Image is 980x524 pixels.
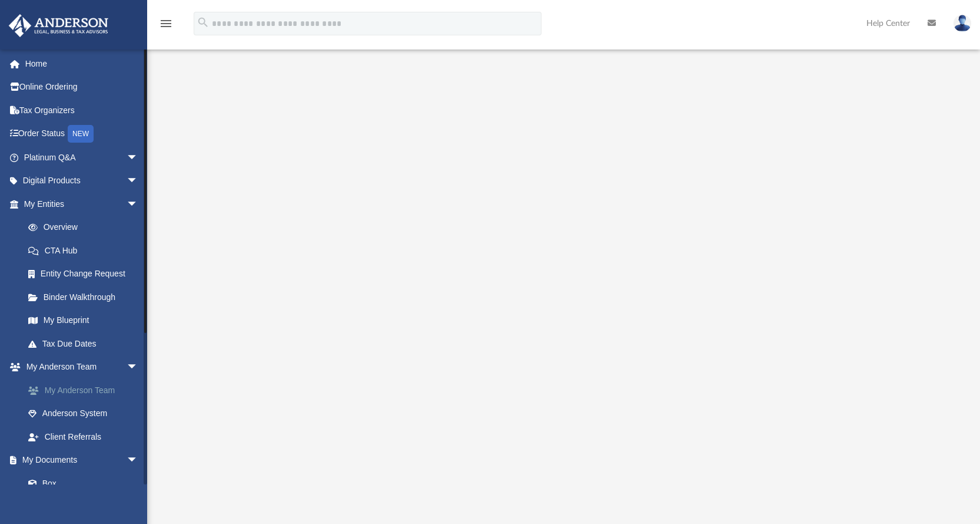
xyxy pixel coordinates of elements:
[16,378,156,402] a: My Anderson Team
[8,146,156,169] a: Platinum Q&Aarrow_drop_down
[16,402,156,426] a: Anderson System
[16,285,156,309] a: Binder Walkthrough
[127,169,150,193] span: arrow_drop_down
[16,239,156,262] a: CTA Hub
[127,146,150,170] span: arrow_drop_down
[8,449,150,472] a: My Documentsarrow_drop_down
[8,192,156,216] a: My Entitiesarrow_drop_down
[8,355,156,379] a: My Anderson Teamarrow_drop_down
[16,472,144,495] a: Box
[8,52,156,75] a: Home
[8,75,156,99] a: Online Ordering
[127,355,150,380] span: arrow_drop_down
[68,125,94,143] div: NEW
[954,15,971,32] img: User Pic
[8,169,156,193] a: Digital Productsarrow_drop_down
[5,14,112,37] img: Anderson Advisors Platinum Portal
[16,425,156,449] a: Client Referrals
[16,216,156,239] a: Overview
[127,192,150,216] span: arrow_drop_down
[8,98,156,122] a: Tax Organizers
[159,22,173,31] a: menu
[197,16,210,29] i: search
[16,309,150,332] a: My Blueprint
[16,262,156,286] a: Entity Change Request
[8,122,156,146] a: Order StatusNEW
[159,17,173,31] i: menu
[127,449,150,473] span: arrow_drop_down
[16,332,156,355] a: Tax Due Dates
